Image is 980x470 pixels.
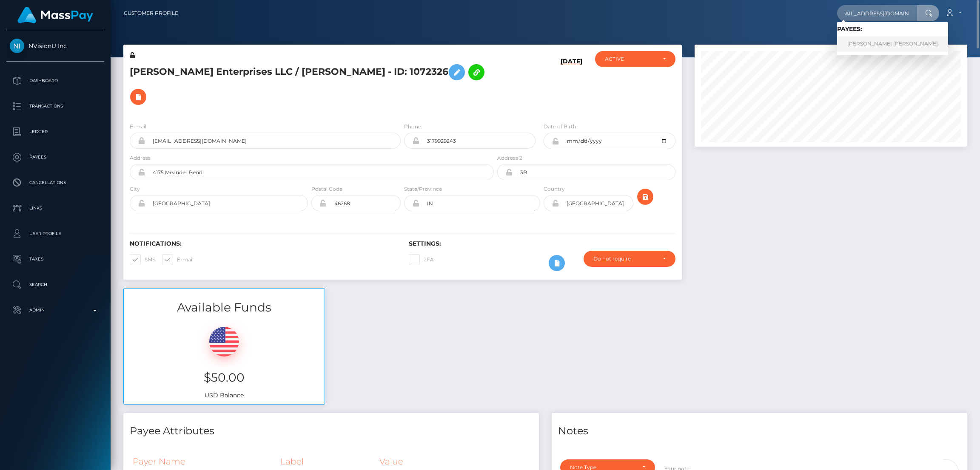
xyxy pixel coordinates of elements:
label: Date of Birth [544,123,576,130]
button: ACTIVE [595,51,675,67]
a: Payees [6,147,104,168]
p: Cancellations [10,176,101,189]
div: USD Balance [124,316,325,404]
h3: Available Funds [124,299,325,316]
a: User Profile [6,223,104,244]
label: Address 2 [497,154,522,162]
a: Search [6,274,104,295]
p: Links [10,202,101,215]
p: Ledger [10,125,101,138]
p: Payees [10,151,101,164]
p: Dashboard [10,74,101,87]
p: Transactions [10,100,101,113]
label: Country [544,185,565,193]
label: E-mail [130,123,146,130]
a: [PERSON_NAME] [PERSON_NAME] [837,36,948,52]
label: SMS [130,254,155,265]
a: Customer Profile [124,4,178,22]
label: City [130,185,140,193]
label: Postal Code [311,185,342,193]
p: Admin [10,304,101,317]
img: USD.png [209,327,239,357]
label: Phone [404,123,421,130]
p: Search [10,278,101,291]
h4: Notes [558,424,961,439]
label: 2FA [409,254,434,265]
a: Dashboard [6,70,104,91]
div: ACTIVE [605,56,656,62]
label: Address [130,154,151,162]
a: Taxes [6,249,104,270]
a: Ledger [6,121,104,142]
h5: [PERSON_NAME] Enterprises LLC / [PERSON_NAME] - ID: 1072326 [130,60,489,109]
h6: Payees: [837,25,948,33]
h4: Payee Attributes [130,424,533,439]
label: State/Province [404,185,442,193]
button: Do not require [584,251,675,267]
a: Admin [6,300,104,321]
p: Taxes [10,253,101,266]
h3: $50.00 [130,369,318,386]
p: User Profile [10,227,101,240]
h6: Notifications: [130,240,396,247]
a: Transactions [6,96,104,117]
span: NVisionU Inc [6,42,104,50]
input: Search... [837,5,917,21]
label: E-mail [162,254,194,265]
img: MassPay Logo [17,7,93,23]
h6: Settings: [409,240,675,247]
a: Cancellations [6,172,104,193]
img: NVisionU Inc [10,39,24,53]
h6: [DATE] [561,58,582,112]
a: Links [6,198,104,219]
div: Do not require [593,255,656,262]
